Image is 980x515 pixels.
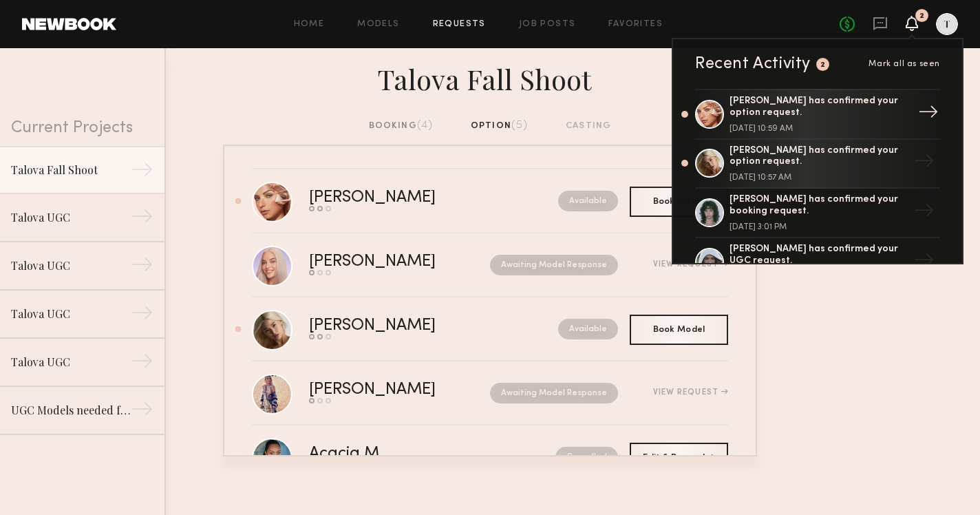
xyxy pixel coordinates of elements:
[252,361,728,425] a: [PERSON_NAME]Awaiting Model ResponseView Request
[309,446,469,462] div: Acacia M.
[490,255,618,275] nb-request-status: Awaiting Model Response
[729,244,908,267] div: [PERSON_NAME] has confirmed your UGC request.
[820,61,826,69] div: 2
[653,326,705,334] span: Book Model
[11,306,131,322] div: Talova UGC
[309,254,463,270] div: [PERSON_NAME]
[643,454,714,462] span: Edit & Resend
[869,60,940,68] span: Mark all as seen
[11,257,131,274] div: Talova UGC
[729,125,908,133] div: [DATE] 10:59 AM
[369,118,434,134] div: booking
[252,297,728,361] a: [PERSON_NAME]Available
[490,383,618,403] nb-request-status: Awaiting Model Response
[11,354,131,370] div: Talova UGC
[608,20,663,29] a: Favorites
[908,244,940,280] div: →
[695,238,940,288] a: [PERSON_NAME] has confirmed your UGC request.→
[555,447,618,467] nb-request-status: Cancelled
[11,209,131,226] div: Talova UGC
[252,233,728,297] a: [PERSON_NAME]Awaiting Model ResponseView Request
[558,191,618,211] nb-request-status: Available
[919,12,924,20] div: 2
[653,198,705,206] span: Book Model
[11,162,131,178] div: Talova Fall Shoot
[695,89,940,140] a: [PERSON_NAME] has confirmed your option request.[DATE] 10:59 AM→
[729,174,908,182] div: [DATE] 10:57 AM
[131,158,153,186] div: →
[417,120,434,131] span: (4)
[695,140,940,189] a: [PERSON_NAME] has confirmed your option request.[DATE] 10:57 AM→
[729,96,908,119] div: [PERSON_NAME] has confirmed your option request.
[131,253,153,281] div: →
[729,194,908,218] div: [PERSON_NAME] has confirmed your booking request.
[908,145,940,181] div: →
[433,20,486,29] a: Requests
[309,190,497,206] div: [PERSON_NAME]
[908,195,940,231] div: →
[913,96,944,132] div: →
[131,205,153,233] div: →
[252,169,728,233] a: [PERSON_NAME]Available
[357,20,399,29] a: Models
[519,20,576,29] a: Job Posts
[131,302,153,329] div: →
[729,223,908,231] div: [DATE] 3:01 PM
[252,425,728,490] a: Acacia M.Cancelled
[653,260,728,269] div: View Request
[294,20,325,29] a: Home
[653,388,728,397] div: View Request
[131,350,153,377] div: →
[309,318,497,334] div: [PERSON_NAME]
[11,402,131,419] div: UGC Models needed for [MEDICAL_DATA] brand
[223,59,757,96] div: Talova Fall Shoot
[695,189,940,238] a: [PERSON_NAME] has confirmed your booking request.[DATE] 3:01 PM→
[131,398,153,425] div: →
[695,56,811,72] div: Recent Activity
[309,382,463,398] div: [PERSON_NAME]
[729,145,908,169] div: [PERSON_NAME] has confirmed your option request.
[558,319,618,339] nb-request-status: Available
